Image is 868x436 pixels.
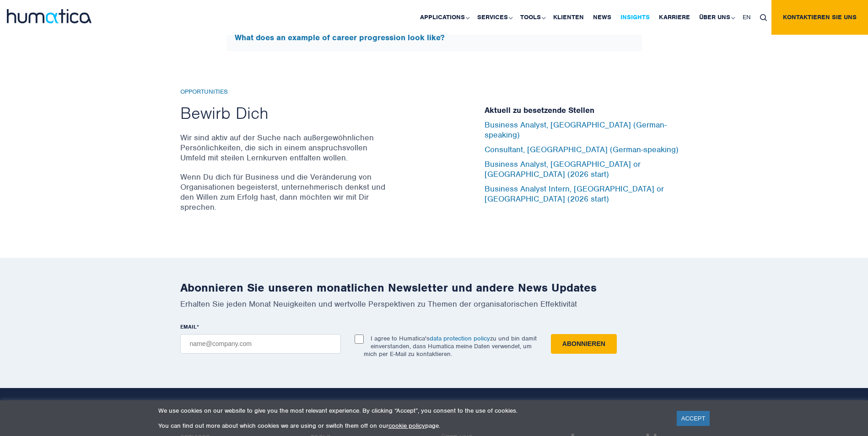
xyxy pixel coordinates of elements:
[760,14,767,21] img: search_icon
[388,422,425,430] a: cookie policy
[180,102,393,123] h2: Bewirb Dich
[158,407,665,415] p: We use cookies on our website to give you the most relevant experience. By clicking “Accept”, you...
[485,144,679,154] a: Consultant, [GEOGRAPHIC_DATA] (German-speaking)
[180,299,688,309] p: Erhalten Sie jeden Monat Neuigkeiten und wertvolle Perspektiven zu Themen der organisatorischen E...
[485,159,641,179] a: Business Analyst, [GEOGRAPHIC_DATA] or [GEOGRAPHIC_DATA] (2026 start)
[743,13,751,21] span: EN
[551,334,617,354] input: Abonnieren
[180,323,197,330] span: EMAIL
[180,334,341,354] input: name@company.com
[430,335,490,342] a: data protection policy
[235,33,634,43] h5: What does an example of career progression look like?
[158,422,665,430] p: You can find out more about which cookies we are using or switch them off on our page.
[364,335,537,358] p: I agree to Humatica's zu und bin damit einverstanden, dass Humatica meine Daten verwendet, um mic...
[180,133,393,163] p: Wir sind aktiv auf der Suche nach außergewöhnlichen Persönlichkeiten, die sich in einem anspruchs...
[7,9,92,23] img: logo
[355,335,364,344] input: I agree to Humatica'sdata protection policyzu und bin damit einverstanden, dass Humatica meine Da...
[180,281,688,295] h2: Abonnieren Sie unseren monatlichen Newsletter und andere News Updates
[677,411,710,426] a: ACCEPT
[180,172,393,212] p: Wenn Du dich für Business und die Veränderung von Organisationen begeisterst, unternehmerisch den...
[485,120,667,140] a: Business Analyst, [GEOGRAPHIC_DATA] (German-speaking)
[485,184,664,204] a: Business Analyst Intern, [GEOGRAPHIC_DATA] or [GEOGRAPHIC_DATA] (2026 start)
[180,88,393,96] h6: Opportunities
[485,106,688,116] h5: Aktuell zu besetzende Stellen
